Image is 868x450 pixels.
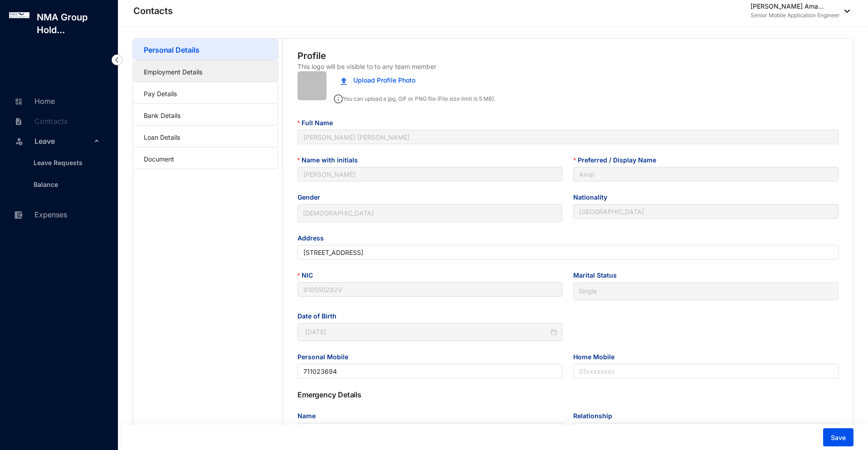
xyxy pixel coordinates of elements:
[297,282,563,297] input: NIC
[144,112,180,119] a: Bank Details
[133,5,173,17] p: Contacts
[297,62,436,71] p: This logo will be visible to to any team member
[334,71,422,89] button: Upload Profile Photo
[297,311,343,321] label: Date of Birth
[573,423,839,437] input: Relationship
[297,167,563,181] input: Name with initials
[573,155,662,165] label: Preferred / Display Name
[144,133,180,141] a: Loan Details
[297,130,839,144] input: Full Name
[297,352,355,362] label: Personal Mobile
[751,2,840,11] p: [PERSON_NAME] Ama...
[297,245,839,259] input: Address
[751,11,840,20] p: Senior Mobile Application Engineer
[26,181,58,188] a: Balance
[34,132,92,150] span: Leave
[144,155,174,163] a: Document
[334,91,495,103] p: You can upload a jpg, GIF or PNG file (File size limit is 5 MB).
[305,327,549,337] input: Date of Birth
[341,77,347,85] img: upload.c0f81fc875f389a06f631e1c6d8834da.svg
[7,204,107,224] li: Expenses
[297,389,839,400] p: Emergency Details
[12,210,67,219] a: Expenses
[7,91,107,111] li: Home
[297,423,563,437] input: Name
[573,192,614,202] label: Nationality
[9,12,29,18] img: log
[579,284,833,298] span: Single
[334,94,343,103] img: info.ad751165ce926853d1d36026adaaebbf.svg
[15,137,24,146] img: leave-unselected.2934df6273408c3f84d9.svg
[573,352,621,362] label: Home Mobile
[297,192,327,202] label: Gender
[297,411,322,421] label: Name
[12,97,55,106] a: Home
[15,117,23,126] img: contract-unselected.99e2b2107c0a7dd48938.svg
[573,411,619,421] label: Relationship
[297,233,330,243] label: Address
[353,75,415,85] span: Upload Profile Photo
[297,270,319,280] label: NIC
[297,364,563,378] input: Personal Mobile
[831,433,846,442] span: Save
[15,98,23,106] img: home-unselected.a29eae3204392db15eaf.svg
[297,118,339,128] label: Full Name
[573,270,623,280] label: Marital Status
[297,49,326,62] p: Profile
[112,54,122,65] img: nav-icon-left.19a07721e4dec06a274f6d07517f07b7.svg
[7,111,107,131] li: Contracts
[26,159,83,166] a: Leave Requests
[144,68,202,76] a: Employment Details
[144,45,199,54] a: Personal Details
[303,206,557,220] span: Male
[573,167,839,181] input: Preferred / Display Name
[144,90,177,98] a: Pay Details
[15,211,23,219] img: expense-unselected.2edcf0507c847f3e9e96.svg
[29,11,118,36] p: NMA Group Hold...
[297,155,364,165] label: Name with initials
[573,204,839,219] input: Nationality
[12,117,68,126] a: Contracts
[573,364,839,378] input: Home Mobile
[840,10,850,13] img: dropdown-black.8e83cc76930a90b1a4fdb6d089b7bf3a.svg
[823,428,853,446] button: Save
